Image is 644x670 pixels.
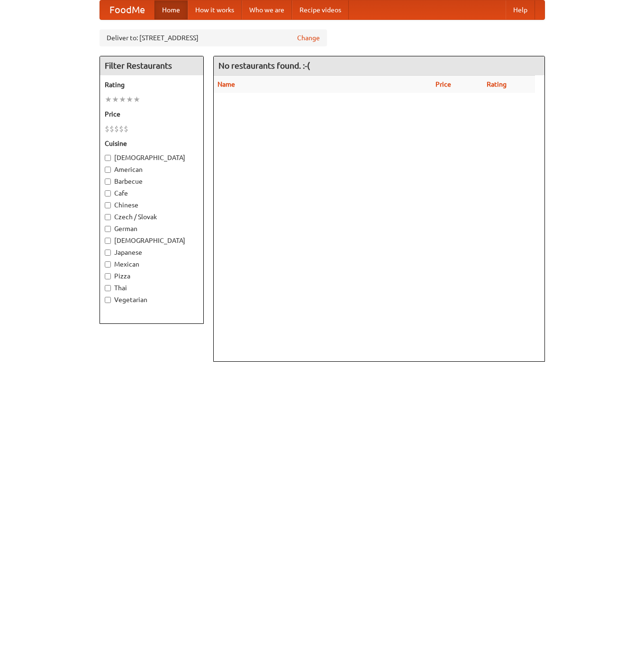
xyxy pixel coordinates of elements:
[292,0,349,19] a: Recipe videos
[105,261,111,268] input: Mexican
[105,273,111,279] input: Pizza
[105,212,199,222] label: Czech / Slovak
[105,179,111,185] input: Barbecue
[105,188,199,198] label: Cafe
[105,238,111,244] input: [DEMOGRAPHIC_DATA]
[218,61,310,70] ng-pluralize: No restaurants found. :-(
[242,0,292,19] a: Who we are
[105,224,199,233] label: German
[506,0,535,19] a: Help
[119,124,124,134] li: $
[487,80,507,88] a: Rating
[105,165,199,174] label: American
[105,109,199,119] h5: Price
[100,29,327,46] div: Deliver to: [STREET_ADDRESS]
[105,124,109,134] li: $
[105,285,111,291] input: Thai
[435,80,451,88] a: Price
[105,190,111,197] input: Cafe
[105,167,111,173] input: American
[105,248,199,257] label: Japanese
[109,124,114,134] li: $
[105,283,199,293] label: Thai
[112,94,119,105] li: ★
[105,226,111,232] input: German
[114,124,119,134] li: $
[105,259,199,269] label: Mexican
[105,214,111,220] input: Czech / Slovak
[105,297,111,303] input: Vegetarian
[119,94,126,105] li: ★
[105,200,199,210] label: Chinese
[105,155,111,161] input: [DEMOGRAPHIC_DATA]
[105,153,199,162] label: [DEMOGRAPHIC_DATA]
[133,94,140,105] li: ★
[188,0,242,19] a: How it works
[100,56,203,75] h4: Filter Restaurants
[100,0,154,19] a: FoodMe
[105,295,199,304] label: Vegetarian
[124,124,128,134] li: $
[105,250,111,256] input: Japanese
[297,33,320,43] a: Change
[154,0,188,19] a: Home
[105,94,112,105] li: ★
[126,94,133,105] li: ★
[105,202,111,208] input: Chinese
[105,80,199,89] h5: Rating
[105,271,199,281] label: Pizza
[218,80,235,88] a: Name
[105,177,199,186] label: Barbecue
[105,139,199,148] h5: Cuisine
[105,236,199,245] label: [DEMOGRAPHIC_DATA]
